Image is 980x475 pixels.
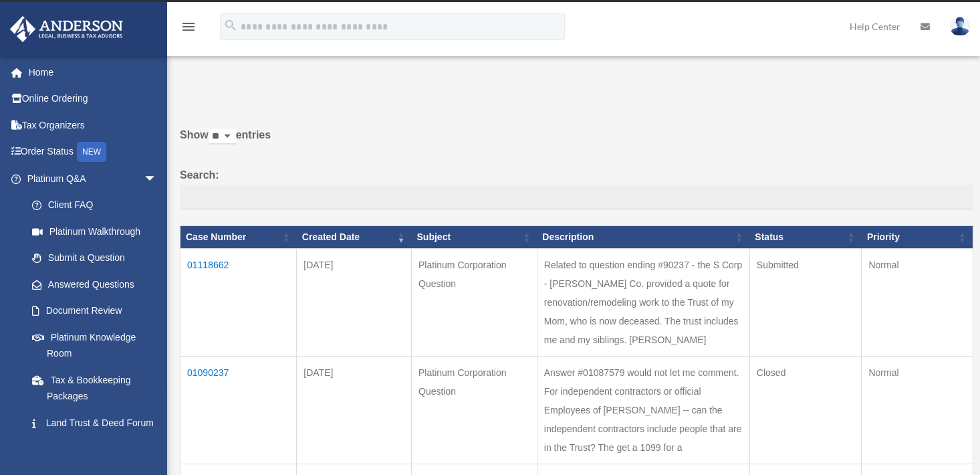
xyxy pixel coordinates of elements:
td: [DATE] [297,357,412,464]
a: Platinum Q&Aarrow_drop_down [9,165,170,192]
a: Platinum Knowledge Room [19,324,170,367]
i: menu [180,19,197,35]
th: Created Date: activate to sort column ascending [297,226,412,249]
td: Normal [862,357,973,464]
i: search [223,18,238,33]
th: Status: activate to sort column ascending [749,226,862,249]
td: 01090237 [180,357,297,464]
td: 01118662 [180,249,297,357]
th: Description: activate to sort column ascending [537,226,749,249]
td: Normal [862,249,973,357]
a: Tax & Bookkeeping Packages [19,367,170,409]
a: Land Trust & Deed Forum [19,409,170,436]
input: Search: [180,185,973,210]
td: Platinum Corporation Question [412,249,537,357]
th: Subject: activate to sort column ascending [412,226,537,249]
span: arrow_drop_down [144,165,170,193]
th: Priority: activate to sort column ascending [862,226,973,249]
a: Home [9,59,177,86]
label: Search: [180,166,973,210]
th: Case Number: activate to sort column ascending [180,226,297,249]
td: Platinum Corporation Question [412,357,537,464]
img: Anderson Advisors Platinum Portal [6,16,127,42]
img: User Pic [950,17,970,36]
a: Order StatusNEW [9,138,177,166]
a: Answered Questions [19,271,164,298]
td: Answer #01087579 would not let me comment. For independent contractors or official Employees of [... [537,357,749,464]
label: Show entries [180,126,973,158]
select: Showentries [209,129,236,145]
a: Document Review [19,298,170,324]
a: Platinum Walkthrough [19,218,170,245]
td: [DATE] [297,249,412,357]
td: Closed [749,357,862,464]
td: Related to question ending #90237 - the S Corp - [PERSON_NAME] Co. provided a quote for renovatio... [537,249,749,357]
a: Online Ordering [9,86,177,112]
a: Tax Organizers [9,112,177,138]
td: Submitted [749,249,862,357]
div: NEW [77,142,106,162]
a: menu [180,23,197,35]
a: Submit a Question [19,245,170,272]
a: Client FAQ [19,192,170,219]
